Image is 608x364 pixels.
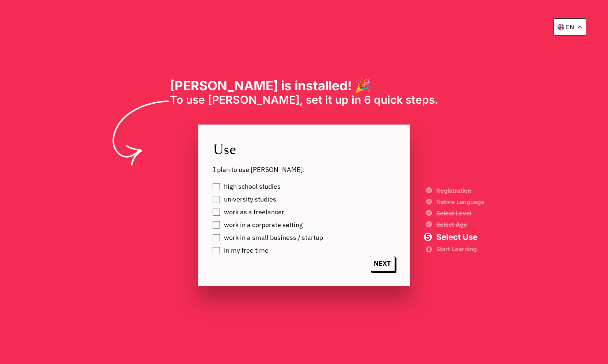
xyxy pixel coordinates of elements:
[566,23,574,31] p: en
[436,222,484,227] span: Select Age
[224,234,323,241] span: work in a small business / startup
[224,183,281,190] span: high school studies
[436,210,484,216] span: Select Level
[213,139,395,158] span: Use
[436,199,484,205] span: Native Language
[436,188,484,194] span: Registration
[170,93,438,106] span: To use [PERSON_NAME], set it up in 6 quick steps.
[370,256,395,271] span: NEXT
[224,221,303,229] span: work in a corporate setting
[436,246,484,252] span: Start Learning
[224,196,276,203] span: university studies
[224,247,269,254] span: in my free time
[213,165,395,174] span: I plan to use [PERSON_NAME]:
[170,78,438,93] h1: [PERSON_NAME] is installed! 🎉
[224,208,284,216] span: work as a freelancer
[436,233,484,241] span: Select Use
